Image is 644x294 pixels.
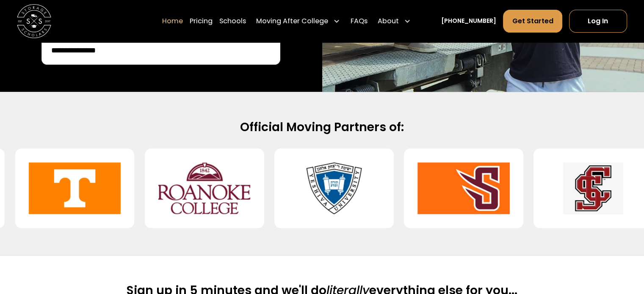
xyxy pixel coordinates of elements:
a: Home [162,9,183,33]
div: About [374,9,414,33]
img: Santa Clara University [547,155,639,221]
img: Roanoke College [158,155,251,221]
img: Storage Scholars main logo [17,4,51,38]
div: Moving After College [256,16,328,26]
div: Moving After College [253,9,343,33]
img: Yeshiva University [288,155,380,221]
a: Pricing [190,9,213,33]
a: Schools [219,9,246,33]
a: Log In [569,10,627,33]
div: About [378,16,399,26]
img: Susquehanna University [417,155,510,221]
h2: Official Moving Partners of: [49,119,595,135]
img: University of Tennessee-Knoxville [29,155,121,221]
a: Get Started [503,10,562,33]
a: [PHONE_NUMBER] [441,17,496,26]
a: FAQs [350,9,367,33]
